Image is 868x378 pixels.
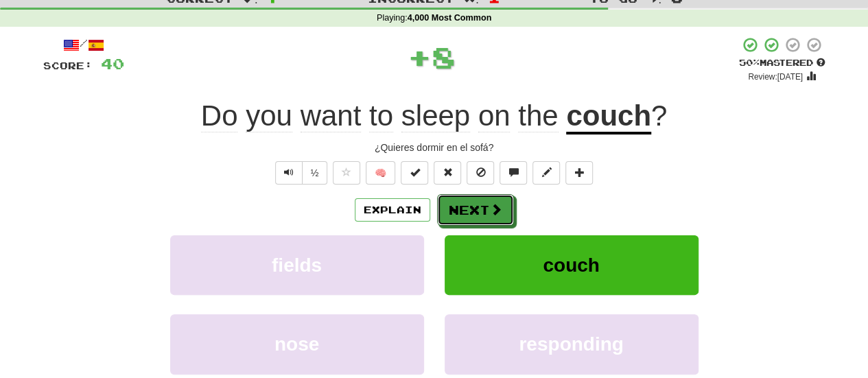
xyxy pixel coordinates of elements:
[201,99,238,132] span: Do
[301,99,362,132] span: want
[43,36,124,54] div: /
[437,194,514,226] button: Next
[566,99,651,134] u: couch
[43,141,825,154] div: ¿Quieres dormir en el sofá?
[43,60,93,71] span: Score:
[478,99,511,132] span: on
[518,99,558,132] span: the
[246,99,292,132] span: you
[401,99,470,132] span: sleep
[739,57,825,69] div: Mastered
[739,57,760,68] span: 50 %
[748,72,803,82] small: Review: [DATE]
[170,235,424,295] button: fields
[355,198,430,222] button: Explain
[434,161,461,185] button: Reset to 0% Mastered (alt+r)
[170,314,424,374] button: nose
[275,161,303,185] button: Play sentence audio (ctl+space)
[408,36,432,78] span: +
[274,333,319,355] span: nose
[519,333,623,355] span: responding
[445,314,699,374] button: responding
[401,161,428,185] button: Set this sentence to 100% Mastered (alt+m)
[272,255,322,276] span: fields
[101,55,124,72] span: 40
[565,161,593,185] button: Add to collection (alt+a)
[445,235,699,295] button: couch
[333,161,360,185] button: Favorite sentence (alt+f)
[467,161,494,185] button: Ignore sentence (alt+i)
[366,161,395,185] button: 🧠
[432,40,456,74] span: 8
[302,161,328,185] button: ½
[408,13,491,23] strong: 4,000 Most Common
[500,161,527,185] button: Discuss sentence (alt+u)
[543,255,599,276] span: couch
[272,161,328,185] div: Text-to-speech controls
[369,99,393,132] span: to
[651,99,667,132] span: ?
[532,161,560,185] button: Edit sentence (alt+d)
